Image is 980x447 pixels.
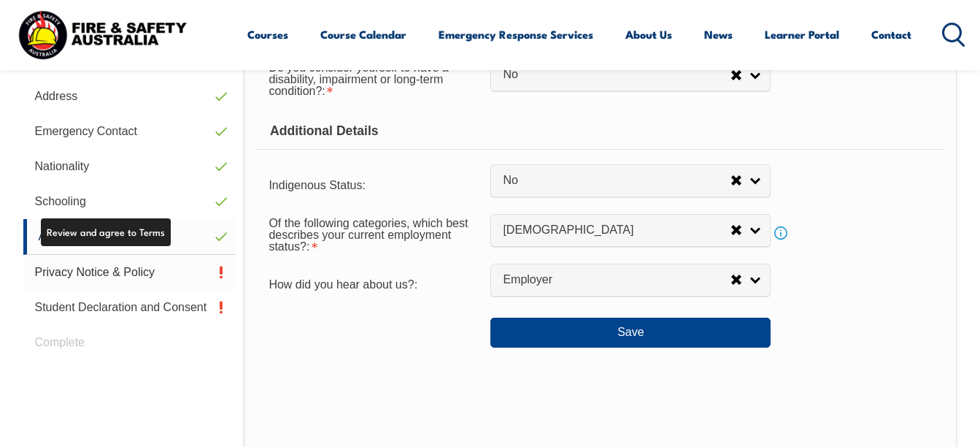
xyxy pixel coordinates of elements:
a: News [704,17,733,52]
a: Student Declaration and Consent [23,290,236,325]
a: Additional Details [23,219,236,255]
span: How did you hear about us?: [269,278,417,291]
a: Privacy Notice & Policy [23,255,236,290]
span: Of the following categories, which best describes your current employment status?: [269,217,468,253]
a: Info [771,223,791,243]
a: Learner Portal [765,17,839,52]
a: Schooling [23,184,236,219]
a: Emergency Response Services [439,17,593,52]
span: No [503,67,730,83]
span: [DEMOGRAPHIC_DATA] [503,223,730,238]
div: Do you consider yourself to have a disability, impairment or long-term condition? is required. [257,52,490,104]
span: Do you consider yourself to have a disability, impairment or long-term condition?: [269,61,448,97]
a: Contact [871,17,911,52]
a: Address [23,79,236,114]
button: Save [490,318,771,347]
div: Additional Details [257,113,944,150]
a: About Us [625,17,672,52]
span: No [503,173,730,188]
a: Nationality [23,149,236,184]
div: Of the following categories, which best describes your current employment status? is required. [257,207,490,259]
a: Course Calendar [320,17,406,52]
a: Courses [247,17,288,52]
span: Employer [503,272,730,288]
a: Emergency Contact [23,114,236,149]
span: Indigenous Status: [269,179,366,191]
